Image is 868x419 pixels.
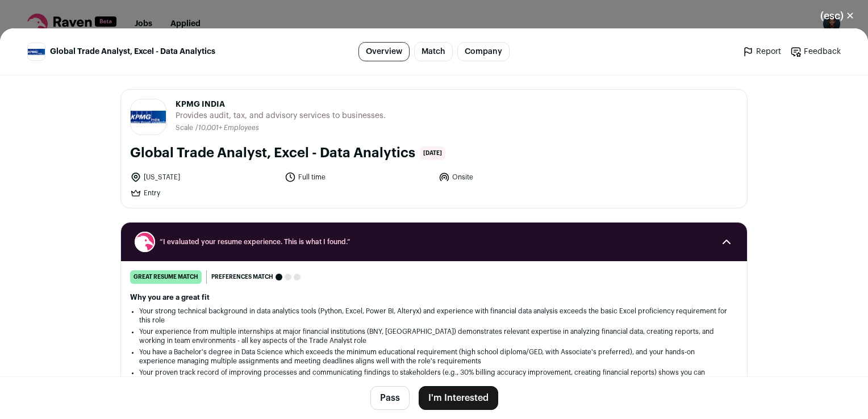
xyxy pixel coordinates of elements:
[370,386,410,410] button: Pass
[130,171,278,183] li: [US_STATE]
[160,237,708,246] span: “I evaluated your resume experience. This is what I found.”
[130,144,415,162] h1: Global Trade Analyst, Excel - Data Analytics
[807,3,868,28] button: Close modal
[195,124,259,132] li: /
[414,42,453,61] a: Match
[176,110,386,121] span: Provides audit, tax, and advisory services to businesses.
[130,293,738,302] h2: Why you are a great fit
[198,124,259,131] span: 10,001+ Employees
[419,386,498,410] button: I'm Interested
[139,368,729,386] li: Your proven track record of improving processes and communicating findings to stakeholders (e.g.,...
[176,99,386,110] span: KPMG INDIA
[358,42,410,61] a: Overview
[50,46,215,57] span: Global Trade Analyst, Excel - Data Analytics
[139,327,729,345] li: Your experience from multiple internships at major financial institutions (BNY, [GEOGRAPHIC_DATA]...
[139,307,729,325] li: Your strong technical background in data analytics tools (Python, Excel, Power BI, Alteryx) and e...
[420,146,445,160] span: [DATE]
[139,347,729,366] li: You have a Bachelor's degree in Data Science which exceeds the minimum educational requirement (h...
[130,270,202,284] div: great resume match
[457,42,510,61] a: Company
[131,111,166,124] img: 7ea9f01fa33ec8a589a02caa6b8715e03e183626b7234556bc78a0cc62293ceb.jpg
[790,46,841,57] a: Feedback
[211,271,273,283] span: Preferences match
[285,171,432,183] li: Full time
[130,187,278,199] li: Entry
[176,124,195,132] li: Scale
[28,49,45,55] img: 7ea9f01fa33ec8a589a02caa6b8715e03e183626b7234556bc78a0cc62293ceb.jpg
[439,171,586,183] li: Onsite
[742,46,781,57] a: Report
